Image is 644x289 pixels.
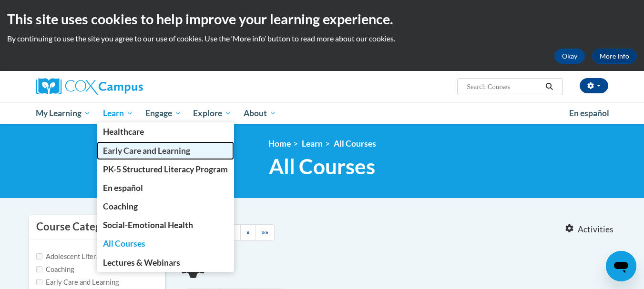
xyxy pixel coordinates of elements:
[145,108,181,119] span: Engage
[97,234,234,253] a: All Courses
[36,78,143,95] img: Cox Campus
[97,160,234,179] a: PK-5 Structured Literacy Program
[7,10,637,29] h2: This site uses cookies to help improve your learning experience.
[97,197,234,216] a: Coaching
[36,251,107,262] label: Adolescent Literacy
[103,220,193,230] span: Social-Emotional Health
[36,78,217,95] a: Cox Campus
[569,108,609,118] span: En español
[103,201,138,211] span: Coaching
[30,102,97,124] a: My Learning
[606,251,636,281] iframe: Button to launch messaging window
[36,108,91,119] span: My Learning
[237,102,282,124] a: About
[334,139,376,149] a: All Courses
[578,224,613,235] span: Activities
[246,228,250,236] span: »
[103,146,190,156] span: Early Care and Learning
[103,127,144,137] span: Healthcare
[36,266,42,272] input: Checkbox for Options
[97,179,234,197] a: En español
[22,102,623,124] div: Main menu
[7,33,637,44] p: By continuing to use the site you agree to our use of cookies. Use the ‘More info’ button to read...
[103,164,228,174] span: PK-5 Structured Literacy Program
[36,253,42,259] input: Checkbox for Options
[268,139,291,149] a: Home
[187,102,237,124] a: Explore
[36,277,119,288] label: Early Care and Learning
[269,154,375,179] span: All Courses
[542,81,556,92] button: Search
[193,108,231,119] span: Explore
[302,139,323,149] a: Learn
[580,78,608,93] button: Account Settings
[103,183,143,193] span: En español
[563,103,615,123] a: En español
[36,219,117,234] h3: Course Category
[554,49,585,64] button: Okay
[97,253,234,272] a: Lectures & Webinars
[97,141,234,160] a: Early Care and Learning
[97,216,234,234] a: Social-Emotional Health
[36,264,74,275] label: Coaching
[592,49,637,64] a: More Info
[466,81,542,92] input: Search Courses
[97,102,139,124] a: Learn
[103,258,180,268] span: Lectures & Webinars
[103,239,145,249] span: All Courses
[36,279,42,285] input: Checkbox for Options
[262,228,268,236] span: »»
[97,122,234,141] a: Healthcare
[139,102,187,124] a: Engage
[240,224,256,241] a: Next
[244,108,276,119] span: About
[103,108,133,119] span: Learn
[256,224,275,241] a: End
